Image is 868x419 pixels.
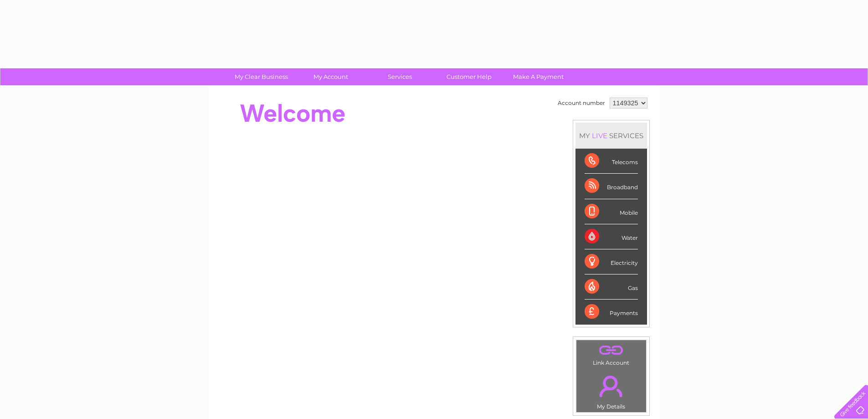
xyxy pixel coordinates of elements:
div: Mobile [585,199,638,224]
a: . [579,342,644,358]
a: My Account [293,68,368,85]
div: Electricity [585,249,638,274]
a: My Clear Business [224,68,299,85]
div: Water [585,224,638,249]
a: Services [362,68,437,85]
div: Payments [585,300,638,324]
a: Make A Payment [501,68,576,85]
td: Account number [555,95,607,111]
a: . [579,370,644,402]
div: Gas [585,274,638,300]
div: MY SERVICES [575,123,647,149]
div: LIVE [590,131,609,140]
td: Link Account [576,340,647,368]
div: Telecoms [585,149,638,174]
div: Broadband [585,174,638,199]
td: My Details [576,368,647,413]
a: Customer Help [431,68,507,85]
